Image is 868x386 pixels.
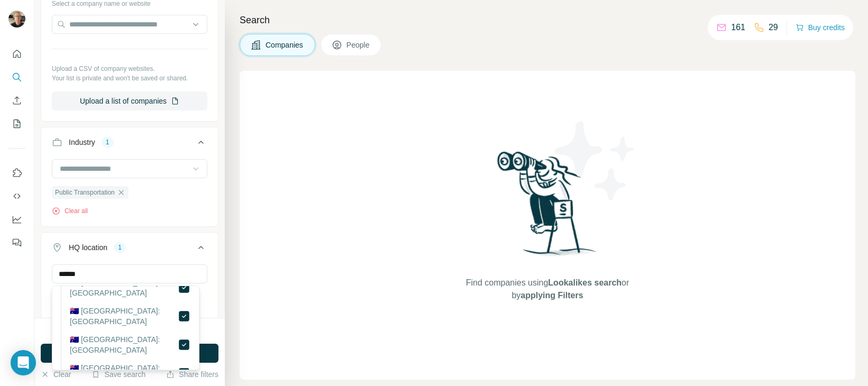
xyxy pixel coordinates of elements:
div: Industry [69,137,95,148]
p: 161 [731,21,745,34]
span: applying Filters [520,291,583,300]
button: Clear all [52,206,88,216]
span: Companies [266,40,304,50]
button: Use Surfe on LinkedIn [8,163,25,182]
button: Industry1 [41,130,218,159]
button: Search [8,68,25,87]
p: Your list is private and won't be saved or shared. [52,73,207,83]
label: 🇦🇺 [GEOGRAPHIC_DATA]: [GEOGRAPHIC_DATA] [70,306,178,327]
button: Share filters [166,369,218,380]
button: Buy credits [796,20,845,35]
h4: Search [240,13,855,27]
button: Feedback [8,233,25,252]
button: Dashboard [8,210,25,229]
button: Enrich CSV [8,91,25,110]
button: Run search [41,344,218,363]
span: Public Transportation [55,188,115,197]
img: Avatar [8,11,25,27]
button: My lists [8,114,25,133]
span: Lookalikes search [548,278,622,287]
label: 🇦🇺 [GEOGRAPHIC_DATA]: [GEOGRAPHIC_DATA] [70,277,178,298]
div: 1 [102,137,114,147]
button: Save search [92,369,145,380]
p: Upload a CSV of company websites. [52,64,207,73]
img: Surfe Illustration - Stars [547,113,643,208]
span: People [346,40,371,50]
div: 1 [114,243,126,252]
p: 29 [769,21,778,34]
button: Use Surfe API [8,187,25,206]
label: 🇦🇺 [GEOGRAPHIC_DATA]: [GEOGRAPHIC_DATA] [70,334,178,355]
span: Find companies using or by [463,277,632,302]
button: HQ location1 [41,235,218,264]
div: HQ location [69,242,107,253]
button: Clear [41,369,71,380]
button: Upload a list of companies [52,91,207,111]
button: Quick start [8,44,25,63]
div: Open Intercom Messenger [11,350,36,375]
img: Surfe Illustration - Woman searching with binoculars [492,149,602,266]
label: 🇦🇺 [GEOGRAPHIC_DATA]: [GEOGRAPHIC_DATA] [70,363,178,384]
